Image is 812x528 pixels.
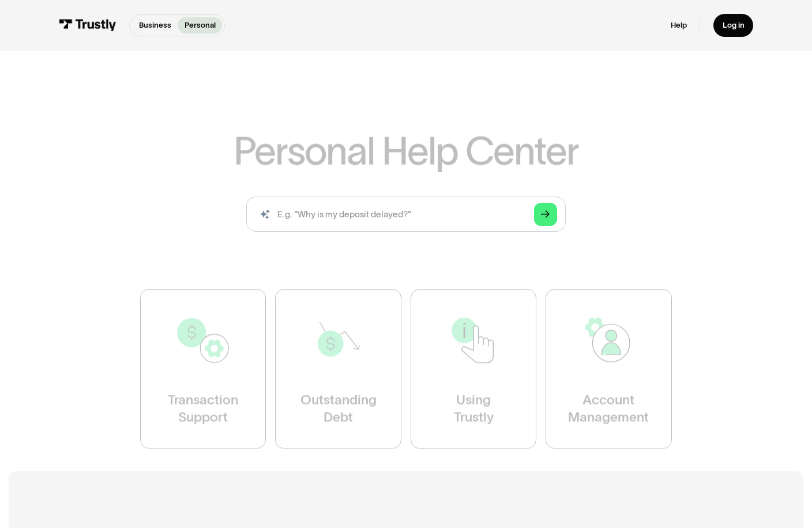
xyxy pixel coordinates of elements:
img: Trustly Logo [59,19,116,31]
a: Log in [713,14,753,37]
a: TransactionSupport [140,289,266,448]
input: search [246,197,566,232]
a: AccountManagement [546,289,671,448]
form: Search [246,197,566,232]
a: Help [671,20,687,30]
div: Transaction Support [168,391,238,426]
div: Log in [723,20,745,30]
a: Business [132,17,178,33]
h1: Personal Help Center [234,131,578,170]
p: Personal [185,20,216,31]
p: Business [139,20,171,31]
div: Using Trustly [454,391,494,426]
div: Account Management [569,391,649,426]
a: Personal [178,17,222,33]
a: OutstandingDebt [276,289,401,448]
div: Outstanding Debt [300,391,377,426]
a: UsingTrustly [411,289,536,448]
